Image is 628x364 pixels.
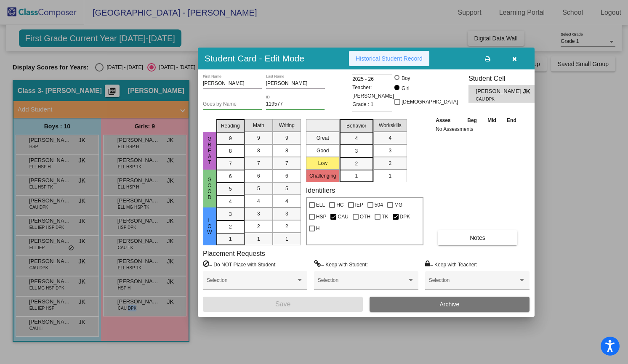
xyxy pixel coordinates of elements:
h3: Student Cell [468,74,542,82]
span: 3 [389,147,391,154]
span: IEP [355,200,363,210]
span: 8 [229,147,232,155]
span: 2025 - 26 [352,75,374,83]
button: Archive [370,297,530,312]
span: 9 [257,134,260,142]
span: 4 [389,134,391,142]
span: 7 [229,160,232,167]
span: ELL [316,200,325,210]
span: 1 [355,172,358,180]
span: 6 [229,173,232,180]
span: Archive [440,301,460,308]
span: Behavior [346,122,366,130]
span: 8 [285,147,288,154]
h3: Student Card - Edit Mode [205,53,304,64]
span: Math [253,122,264,129]
input: Enter ID [266,101,325,107]
span: DPK [400,212,410,222]
button: Save [203,297,363,312]
span: 1 [285,235,288,243]
span: CAU DPK [476,96,517,102]
span: 2 [389,159,391,167]
span: 7 [257,159,260,167]
div: Boy [401,74,410,82]
span: 3 [355,147,358,155]
span: 4 [355,135,358,142]
span: [PERSON_NAME] [476,87,523,96]
label: = Keep with Teacher: [425,260,477,268]
th: End [501,116,522,125]
td: No Assessments [434,125,522,133]
button: Notes [438,230,517,245]
span: 2 [229,223,232,231]
th: Beg [462,116,482,125]
span: MG [394,200,402,210]
span: HSP [316,212,327,222]
span: Reading [221,122,240,130]
span: 2 [355,160,358,167]
span: 1 [257,235,260,243]
span: 3 [229,210,232,218]
input: goes by name [203,101,262,107]
label: = Keep with Student: [314,260,368,268]
span: Workskills [379,122,402,129]
span: Save [275,300,290,308]
span: CAU [338,212,348,222]
span: [DEMOGRAPHIC_DATA] [402,97,458,107]
span: 6 [257,172,260,180]
span: 1 [229,235,232,243]
span: 4 [257,197,260,205]
span: 1 [389,172,391,180]
span: OTH [360,212,370,222]
span: Good [206,177,213,200]
span: 2 [285,223,288,230]
span: Historical Student Record [356,55,423,62]
span: TK [382,212,388,222]
span: HC [336,200,343,210]
label: Placement Requests [203,250,265,258]
div: Girl [401,85,410,92]
span: 4 [285,197,288,205]
span: 5 [257,185,260,192]
span: 3 [257,210,260,218]
button: Historical Student Record [349,51,429,66]
span: Notes [470,234,485,241]
span: Low [206,218,213,235]
span: Great [206,136,213,165]
th: Asses [434,116,462,125]
label: = Do NOT Place with Student: [203,260,277,268]
span: 9 [229,135,232,142]
span: JK [523,87,535,96]
span: Writing [279,122,295,129]
span: 2 [257,223,260,230]
span: 4 [229,198,232,205]
span: 5 [285,185,288,192]
span: Teacher: [PERSON_NAME] [352,83,394,100]
span: 3 [285,210,288,218]
span: 6 [285,172,288,180]
label: Identifiers [306,186,335,194]
span: 5 [229,185,232,193]
span: 8 [257,147,260,154]
span: H [316,223,320,234]
span: Grade : 1 [352,100,373,109]
th: Mid [482,116,501,125]
span: 9 [285,134,288,142]
span: 504 [375,200,383,210]
span: 7 [285,159,288,167]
